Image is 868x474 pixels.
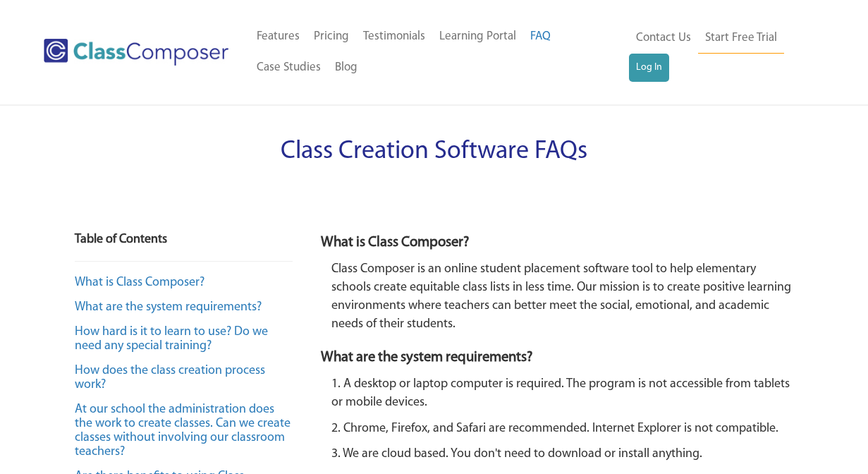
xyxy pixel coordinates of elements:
[250,21,630,83] nav: Header Menu
[356,21,432,52] a: Testimonials
[629,23,814,82] nav: Header Menu
[523,21,558,52] a: FAQ
[331,260,793,334] p: Class Composer is an online student placement software tool to help elementary schools create equ...
[75,326,268,353] a: How hard is it to learn to use? Do we need any special training?
[629,54,669,82] a: Log In
[698,23,784,54] a: Start Free Trial
[328,52,365,83] a: Blog
[331,375,793,412] p: 1. A desktop or laptop computer is required. The program is not accessible from tablets or mobile...
[432,21,523,52] a: Learning Portal
[75,276,204,289] a: What is Class Composer?
[307,21,356,52] a: Pricing
[629,23,698,54] a: Contact Us
[321,235,469,250] strong: What is Class Composer?
[331,445,793,463] p: 3. We are cloud based. You don't need to download or install anything.
[75,403,291,458] a: At our school the administration does the work to create classes. Can we create classes without i...
[331,420,793,438] p: 2. Chrome, Firefox, and Safari are recommended. Internet Explorer is not compatible.
[75,301,262,314] a: What are the system requirements?
[75,365,265,391] a: How does the class creation process work?
[250,21,307,52] a: Features
[281,139,587,164] span: Class Creation Software FAQs
[44,39,228,66] img: Class Composer
[321,350,532,365] strong: What are the system requirements?
[75,233,167,246] strong: Table of Contents
[250,52,328,83] a: Case Studies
